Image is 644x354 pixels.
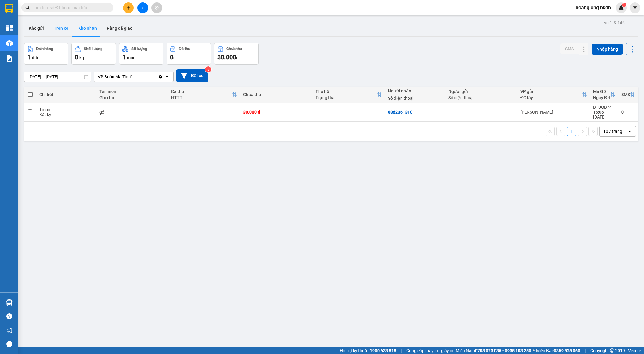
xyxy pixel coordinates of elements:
[236,55,239,60] span: đ
[623,3,625,7] span: 1
[39,107,93,112] div: 1 món
[122,53,126,61] span: 1
[388,88,442,93] div: Người nhận
[99,89,165,94] div: Tên món
[102,21,137,36] button: Hàng đã giao
[84,47,102,51] div: Khối lượng
[604,19,625,26] div: ver 1.8.146
[536,347,580,354] span: Miền Bắc
[401,347,402,354] span: |
[585,347,586,354] span: |
[151,2,162,13] button: aim
[6,341,12,347] span: message
[6,40,13,46] img: warehouse-icon
[158,74,163,79] svg: Clear value
[316,89,377,94] div: Thu hộ
[24,72,91,82] input: Select a date range.
[560,43,579,54] button: SMS
[168,87,240,103] th: Toggle SortBy
[24,43,68,65] button: Đơn hàng1đơn
[36,47,53,51] div: Đơn hàng
[140,6,145,10] span: file-add
[205,66,211,72] sup: 3
[137,2,148,13] button: file-add
[622,3,626,7] sup: 1
[520,89,582,94] div: VP gửi
[571,4,616,11] span: hoanglong.hkdn
[610,348,614,353] span: copyright
[448,95,514,100] div: Số điện thoại
[6,55,13,62] img: solution-icon
[131,47,147,51] div: Số lượng
[456,347,531,354] span: Miền Nam
[79,55,84,60] span: kg
[170,53,173,61] span: 0
[127,55,136,60] span: món
[618,87,638,103] th: Toggle SortBy
[75,53,78,61] span: 0
[619,5,624,10] img: icon-new-feature
[448,89,514,94] div: Người gửi
[39,112,93,117] div: Bất kỳ
[27,53,31,61] span: 1
[6,299,13,306] img: warehouse-icon
[171,95,232,100] div: HTTT
[340,347,396,354] span: Hỗ trợ kỹ thuật:
[533,349,535,352] span: ⚪️
[119,43,163,65] button: Số lượng1món
[603,128,622,134] div: 10 / trang
[73,21,102,36] button: Kho nhận
[243,110,309,115] div: 30.000 đ
[135,74,135,80] input: Selected VP Buôn Ma Thuột.
[520,95,582,100] div: ĐC lấy
[32,55,40,60] span: đơn
[593,95,610,100] div: Ngày ĐH
[99,110,165,115] div: gói
[173,55,176,60] span: đ
[214,43,259,65] button: Chưa thu30.000đ
[5,4,13,13] img: logo-vxr
[592,44,623,55] button: Nhập hàng
[316,95,377,100] div: Trạng thái
[171,89,232,94] div: Đã thu
[627,129,632,134] svg: open
[388,96,442,101] div: Số điện thoại
[632,5,638,10] span: caret-down
[621,92,630,97] div: SMS
[155,6,159,10] span: aim
[621,110,635,115] div: 0
[567,127,576,136] button: 1
[226,47,242,51] div: Chưa thu
[590,87,618,103] th: Toggle SortBy
[520,110,587,115] div: [PERSON_NAME]
[6,313,12,319] span: question-circle
[176,69,208,82] button: Bộ lọc
[25,6,30,10] span: search
[593,105,615,110] div: BTUQB74T
[39,92,93,97] div: Chi tiết
[71,43,116,65] button: Khối lượng0kg
[6,25,13,31] img: dashboard-icon
[475,348,531,353] strong: 0708 023 035 - 0935 103 250
[243,92,309,97] div: Chưa thu
[6,327,12,333] span: notification
[217,53,236,61] span: 30.000
[388,110,412,115] div: 0362361310
[99,95,165,100] div: Ghi chú
[34,4,106,11] input: Tìm tên, số ĐT hoặc mã đơn
[167,43,211,65] button: Đã thu0đ
[24,21,49,36] button: Kho gửi
[179,47,190,51] div: Đã thu
[98,74,134,80] div: VP Buôn Ma Thuột
[406,347,454,354] span: Cung cấp máy in - giấy in:
[312,87,385,103] th: Toggle SortBy
[593,110,615,119] div: 15:06 [DATE]
[123,2,134,13] button: plus
[593,89,610,94] div: Mã GD
[630,2,640,13] button: caret-down
[370,348,396,353] strong: 1900 633 818
[517,87,590,103] th: Toggle SortBy
[165,74,170,79] svg: open
[126,6,131,10] span: plus
[49,21,73,36] button: Trên xe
